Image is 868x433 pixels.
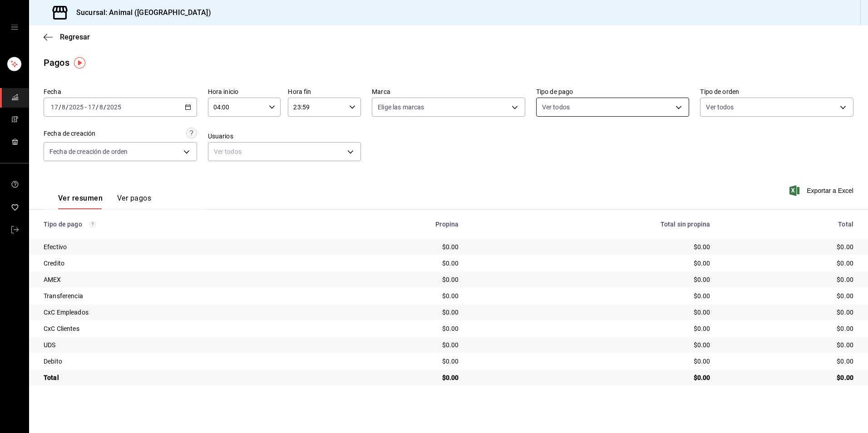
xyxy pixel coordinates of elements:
input: -- [61,103,66,111]
label: Fecha [44,89,197,95]
span: Ver todos [542,103,570,112]
img: Tooltip marker [74,57,85,69]
div: Tipo de pago [44,221,311,228]
div: $0.00 [725,373,853,382]
div: CxC Empleados [44,308,311,317]
span: / [96,103,99,111]
div: $0.00 [325,373,459,382]
div: $0.00 [325,357,459,366]
div: $0.00 [473,291,710,300]
span: Fecha de creación de orden [49,147,128,156]
div: $0.00 [725,242,853,251]
input: ---- [106,103,122,111]
span: / [59,103,61,111]
div: $0.00 [325,324,459,333]
div: $0.00 [473,308,710,317]
div: CxC Clientes [44,324,311,333]
div: Debito [44,357,311,366]
button: open drawer [11,24,18,31]
div: $0.00 [725,275,853,284]
div: $0.00 [725,324,853,333]
div: Ver todos [208,142,361,161]
h3: Sucursal: Animal ([GEOGRAPHIC_DATA]) [69,7,211,18]
div: navigation tabs [58,194,151,209]
span: Regresar [60,33,90,41]
div: Propina [325,221,459,228]
span: Elige las marcas [378,103,424,112]
label: Marca [372,89,525,95]
div: UDS [44,340,311,349]
svg: Los pagos realizados con Pay y otras terminales son montos brutos. [89,221,96,227]
div: Credito [44,259,311,268]
div: $0.00 [473,340,710,349]
span: - [85,103,87,111]
input: -- [50,103,59,111]
div: Fecha de creación [44,129,95,138]
div: $0.00 [725,259,853,268]
div: Pagos [44,56,69,69]
div: $0.00 [473,357,710,366]
div: Total sin propina [473,221,710,228]
div: Total [44,373,311,382]
div: $0.00 [473,275,710,284]
span: / [66,103,69,111]
div: $0.00 [473,242,710,251]
div: $0.00 [325,259,459,268]
div: $0.00 [725,340,853,349]
label: Tipo de pago [536,89,690,95]
div: $0.00 [325,275,459,284]
div: $0.00 [473,259,710,268]
div: $0.00 [325,291,459,300]
button: Ver pagos [117,194,151,209]
button: Exportar a Excel [791,185,853,196]
div: $0.00 [325,308,459,317]
div: Efectivo [44,242,311,251]
div: $0.00 [325,340,459,349]
div: Total [725,221,853,228]
input: ---- [69,103,84,111]
div: $0.00 [473,373,710,382]
div: $0.00 [725,357,853,366]
div: $0.00 [725,291,853,300]
div: $0.00 [725,308,853,317]
label: Usuarios [208,133,361,139]
input: -- [99,103,104,111]
span: / [104,103,106,111]
label: Hora inicio [208,89,281,95]
button: Ver resumen [58,194,103,209]
div: Transferencia [44,291,311,300]
span: Ver todos [706,103,734,112]
input: -- [88,103,96,111]
div: $0.00 [325,242,459,251]
button: Regresar [44,33,90,41]
label: Tipo de orden [700,89,853,95]
div: $0.00 [473,324,710,333]
label: Hora fin [288,89,361,95]
div: AMEX [44,275,311,284]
